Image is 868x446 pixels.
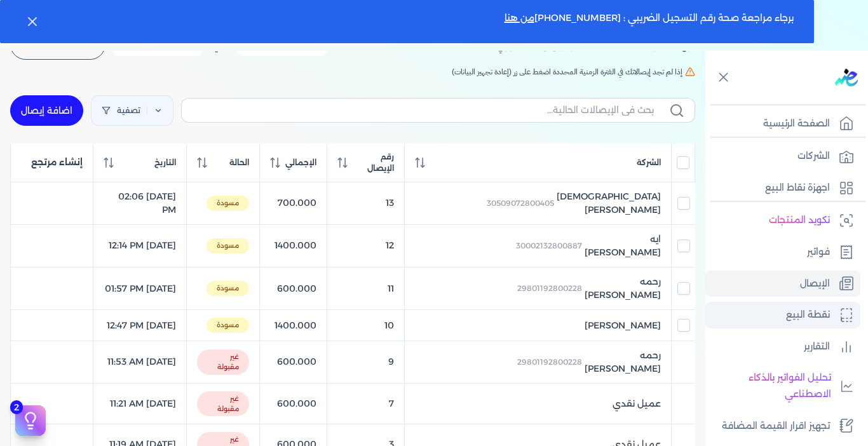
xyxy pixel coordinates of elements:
[722,418,830,435] p: تجهيز اقرار القيمة المضافة
[327,224,404,267] td: 12
[797,148,830,165] p: الشركات
[93,182,187,224] td: [DATE] 02:06 PM
[259,310,327,341] td: 1400.000
[207,238,249,253] span: مسودة
[765,180,830,196] p: اجهزة نقاط البيع
[415,319,661,332] a: [PERSON_NAME]
[353,151,394,174] span: رقم الإيصال
[327,310,404,341] td: 10
[229,157,249,168] span: الحالة
[415,275,661,302] a: رحمه [PERSON_NAME]29801192800228
[207,281,249,296] span: مسودة
[712,370,831,402] p: تحليل الفواتير بالذكاء الاصطناعي
[835,69,858,86] img: logo
[415,397,661,410] a: عميل نقدي
[415,240,582,252] span: 30002132800887
[415,283,582,294] span: 29801192800228
[415,198,554,209] span: 30509072800405
[705,175,860,201] a: اجهزة نقاط البيع
[259,182,327,224] td: 700.000
[637,157,661,168] span: الشركة
[10,95,83,126] a: اضافة إيصال
[705,413,860,440] a: تجهيز اقرار القيمة المضافة
[285,157,316,168] span: الإجمالي
[327,182,404,224] td: 13
[807,244,830,260] p: فواتير
[705,111,860,137] a: الصفحة الرئيسية
[93,310,187,341] td: [DATE] 12:47 PM
[705,207,860,234] a: تكويد المنتجات
[93,224,187,267] td: [DATE] 12:14 PM
[705,365,860,407] a: تحليل الفواتير بالذكاء الاصطناعي
[93,267,187,310] td: [DATE] 01:57 PM
[800,276,830,292] p: الإيصال
[769,212,830,229] p: تكويد المنتجات
[505,12,534,24] a: من هنا
[786,307,830,323] p: نقطة البيع
[452,66,682,78] span: إذا لم تجد إيصالاتك في الفترة الزمنية المحددة اضغط على زر (إعادة تجهيز البيانات)
[557,190,661,217] span: [DEMOGRAPHIC_DATA][PERSON_NAME]
[585,233,661,259] span: ايه [PERSON_NAME]
[705,334,860,360] a: التقارير
[705,143,860,170] a: الشركات
[705,271,860,297] a: الإيصال
[259,224,327,267] td: 1400.000
[415,233,661,259] a: ايه [PERSON_NAME]30002132800887
[415,349,661,375] a: رحمه [PERSON_NAME]29801192800228
[259,267,327,310] td: 600.000
[207,318,249,333] span: مسودة
[613,397,661,410] span: عميل نقدي
[415,190,661,217] a: [DEMOGRAPHIC_DATA][PERSON_NAME]30509072800405
[207,196,249,211] span: مسودة
[705,239,860,266] a: فواتير
[327,267,404,310] td: 11
[415,356,582,368] span: 29801192800228
[15,405,46,436] button: 2
[804,339,830,355] p: التقارير
[585,319,661,332] span: [PERSON_NAME]
[31,156,83,169] span: إنشاء مرتجع
[505,10,794,33] p: برجاء مراجعة صحة رقم التسجيل الضريبي : [PHONE_NUMBER]
[585,275,661,302] span: رحمه [PERSON_NAME]
[705,302,860,328] a: نقطة البيع
[10,400,23,414] span: 2
[763,116,830,132] p: الصفحة الرئيسية
[154,157,176,168] span: التاريخ
[91,95,173,126] a: تصفية
[585,349,661,375] span: رحمه [PERSON_NAME]
[192,104,654,117] input: بحث في الإيصالات الحالية...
